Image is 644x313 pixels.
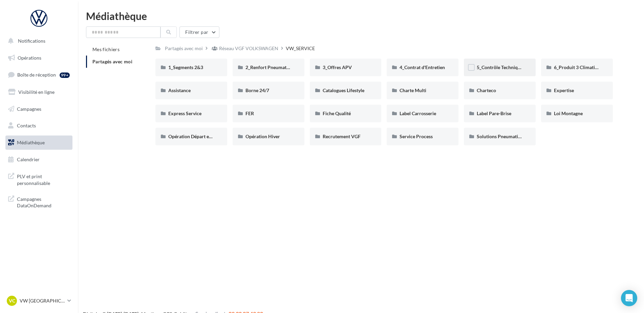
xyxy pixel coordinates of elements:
[245,64,298,70] span: 2_Renfort Pneumatiques
[245,110,254,116] span: FER
[323,64,352,70] span: 3_Offres APV
[17,156,40,162] span: Calendrier
[92,59,132,64] span: Partagés avec moi
[4,67,74,82] a: Boîte de réception99+
[168,133,232,139] span: Opération Départ en Vacances
[17,106,41,111] span: Campagnes
[245,87,269,93] span: Borne 24/7
[400,110,436,116] span: Label Carrosserie
[4,135,74,150] a: Médiathèque
[168,87,191,93] span: Assistance
[4,51,74,65] a: Opérations
[323,110,351,116] span: Fiche Qualité
[4,34,71,48] button: Notifications
[17,123,36,128] span: Contacts
[4,119,74,133] a: Contacts
[4,192,74,212] a: Campagnes DataOnDemand
[400,87,426,93] span: Charte Multi
[400,64,445,70] span: 4_Contrat d'Entretien
[5,294,72,307] a: VC VW [GEOGRAPHIC_DATA]
[245,133,280,139] span: Opération Hiver
[168,64,203,70] span: 1_Segments 2&3
[60,72,70,78] div: 99+
[477,64,536,70] span: 5_Contrôle Technique offert
[92,46,120,52] span: Mes fichiers
[4,152,74,167] a: Calendrier
[165,45,203,52] div: Partagés avec moi
[17,72,56,78] span: Boîte de réception
[400,133,433,139] span: Service Process
[4,169,74,189] a: PLV et print personnalisable
[17,194,70,209] span: Campagnes DataOnDemand
[86,11,636,21] div: Médiathèque
[18,38,45,44] span: Notifications
[554,64,608,70] span: 6_Produit 3 Climatisation
[17,140,45,145] span: Médiathèque
[477,133,528,139] span: Solutions Pneumatiques
[621,290,637,306] div: Open Intercom Messenger
[9,297,15,304] span: VC
[554,110,583,116] span: Loi Montagne
[18,55,41,61] span: Opérations
[17,172,70,186] span: PLV et print personnalisable
[179,26,219,38] button: Filtrer par
[554,87,574,93] span: Expertise
[4,85,74,99] a: Visibilité en ligne
[20,297,65,304] p: VW [GEOGRAPHIC_DATA]
[168,110,201,116] span: Express Service
[219,45,278,52] div: Réseau VGF VOLKSWAGEN
[4,102,74,116] a: Campagnes
[477,110,511,116] span: Label Pare-Brise
[477,87,496,93] span: Charteco
[286,45,315,52] div: VW_SERVICE
[323,133,361,139] span: Recrutement VGF
[18,89,55,95] span: Visibilité en ligne
[323,87,364,93] span: Catalogues Lifestyle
